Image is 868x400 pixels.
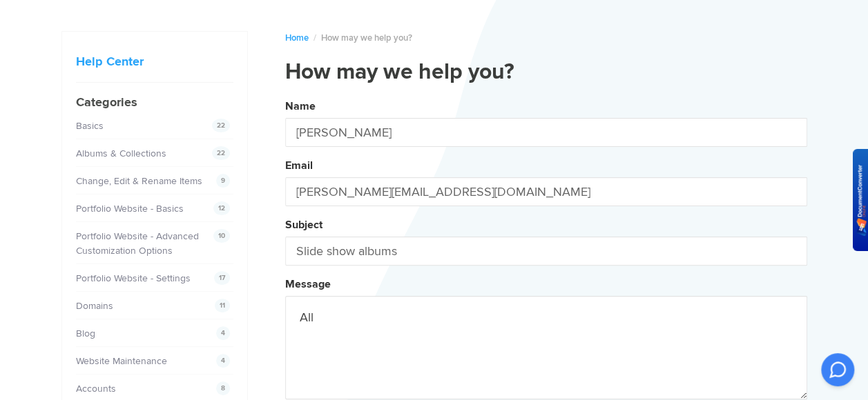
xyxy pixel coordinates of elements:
[76,272,191,284] a: Portfolio Website - Settings
[285,99,316,113] label: Name
[76,203,184,214] a: Portfolio Website - Basics
[76,175,202,187] a: Change, Edit & Rename Items
[216,381,230,395] span: 8
[314,32,316,43] span: /
[76,148,166,159] a: Albums & Collections
[285,277,331,291] label: Message
[856,165,867,236] img: BKR5lM0sgkDqAAAAAElFTkSuQmCC
[285,159,313,172] label: Email
[76,328,95,339] a: Blog
[212,119,230,132] span: 22
[215,299,230,312] span: 11
[76,300,113,312] a: Domains
[76,355,167,367] a: Website Maintenance
[213,229,230,243] span: 10
[216,354,230,368] span: 4
[321,32,412,43] span: How may we help you?
[212,146,230,160] span: 22
[76,120,104,132] a: Basics
[285,59,807,86] h1: How may we help you?
[76,54,144,69] a: Help Center
[76,383,116,394] a: Accounts
[216,326,230,340] span: 4
[285,177,807,206] input: Your Email
[76,93,233,112] h4: Categories
[285,118,807,147] input: Your Name
[214,271,230,285] span: 17
[285,32,309,43] a: Home
[216,174,230,188] span: 9
[76,230,199,257] a: Portfolio Website - Advanced Customization Options
[213,201,230,215] span: 12
[285,218,322,232] label: Subject
[285,237,807,266] input: Your Subject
